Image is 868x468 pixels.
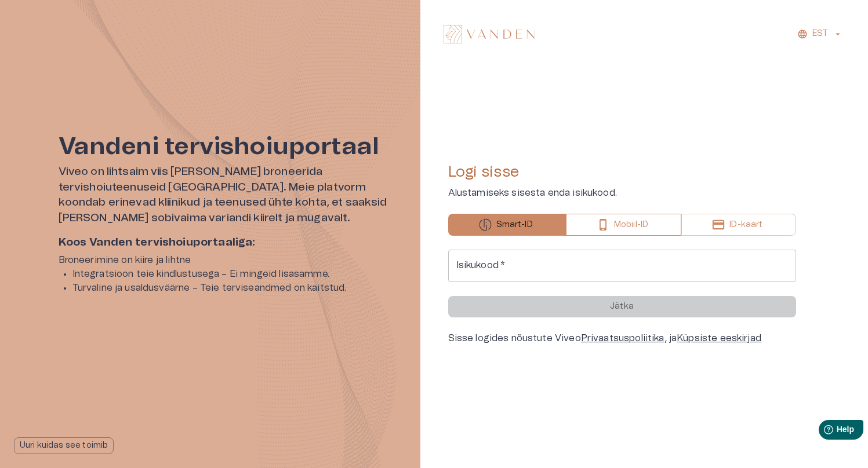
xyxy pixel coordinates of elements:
button: Smart-ID [448,214,566,236]
a: Küpsiste eeskirjad [677,334,761,343]
button: Mobiil-ID [566,214,681,236]
button: Uuri kuidas see toimib [14,437,114,454]
p: Uuri kuidas see toimib [20,440,108,452]
a: Privaatsuspoliitika [581,334,664,343]
img: Vanden logo [444,25,535,43]
p: EST [812,28,828,40]
p: Alustamiseks sisesta enda isikukood. [448,186,796,200]
button: EST [796,25,845,42]
p: ID-kaart [729,219,762,231]
div: Sisse logides nõustute Viveo , ja [448,331,796,345]
button: ID-kaart [681,214,796,236]
h4: Logi sisse [448,163,796,181]
p: Mobiil-ID [614,219,648,231]
iframe: Help widget launcher [778,415,868,448]
p: Smart-ID [496,219,533,231]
